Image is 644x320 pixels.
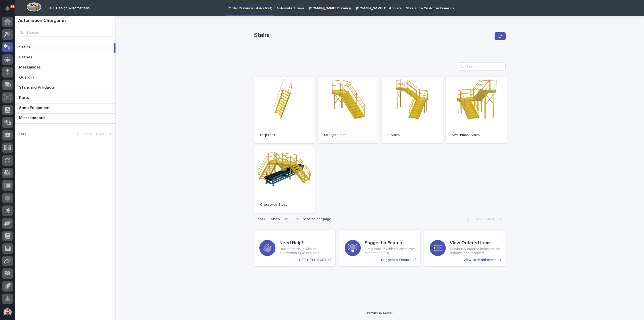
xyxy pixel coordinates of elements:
[324,133,373,137] p: Straight Stairs
[6,6,13,14] div: Notifications93
[26,2,41,12] img: Workspace Logo
[339,230,421,266] a: Suggest a Feature
[15,63,115,73] a: MezzaninesMezzanines
[260,133,309,137] p: Ship Stair
[15,53,115,63] a: CranesCranes
[299,258,326,262] p: GET HELP FAST
[18,18,112,24] h1: Automation Categories
[452,133,501,137] p: Switchback Stairs
[11,5,14,8] p: 93
[254,213,269,225] p: 1 of 1
[484,217,506,222] button: Next
[15,73,115,83] a: GuardrailGuardrail
[464,258,496,262] p: View Ordered Items
[463,217,484,222] button: Back
[15,43,115,53] a: StairsStairs
[318,77,379,143] a: Straight Stairs
[446,77,507,143] a: Switchback Stairs
[367,311,392,314] a: Powered By Stacker
[73,132,94,136] button: Back
[254,146,315,213] a: Crossover Stairs
[471,218,482,221] span: Back
[15,128,30,140] p: 1 of 1
[381,258,411,262] p: Suggest a Feature
[19,115,46,120] p: Miscellaneous
[254,230,335,266] a: GET HELP FAST
[15,103,115,114] a: Shop EquipmentShop Equipment
[15,83,115,93] a: Standard ProductsStandard Products
[19,74,37,80] p: Guardrail
[15,93,115,103] a: PartsParts
[282,217,294,222] div: 36
[365,240,415,246] h3: Suggest a Feature
[19,44,31,50] p: Stairs
[81,132,92,136] span: Back
[271,217,280,221] p: Show
[303,217,331,221] p: records per page
[19,54,33,60] p: Cranes
[458,62,506,70] input: Search
[450,240,500,246] h3: View Ordered Items
[486,218,497,221] span: Next
[19,94,30,100] p: Parts
[260,203,309,207] p: Crossover Stairs
[50,6,90,10] h2: 03. Design Automations
[18,29,112,37] input: Search
[388,133,437,137] p: L Stairs
[19,64,42,70] p: Mezzanines
[19,104,51,110] p: Shop Equipment
[254,32,493,39] p: Stairs
[96,132,107,136] span: Next
[450,247,500,256] p: Previously ordered items can be redrawn or duplicated.
[19,84,56,90] p: Standard Products
[424,230,506,266] a: View Ordered Items
[2,3,13,14] button: Notifications
[2,307,13,317] button: users-avatar
[254,77,315,143] a: Ship Stair
[94,132,115,136] button: Next
[279,247,330,256] p: Having an issue with an automation? We can help!
[365,247,415,256] p: Got a cool new idea? We'd love to hear about it!
[382,77,443,143] a: L Stairs
[15,114,115,124] a: MiscellaneousMiscellaneous
[279,240,330,246] h3: Need Help?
